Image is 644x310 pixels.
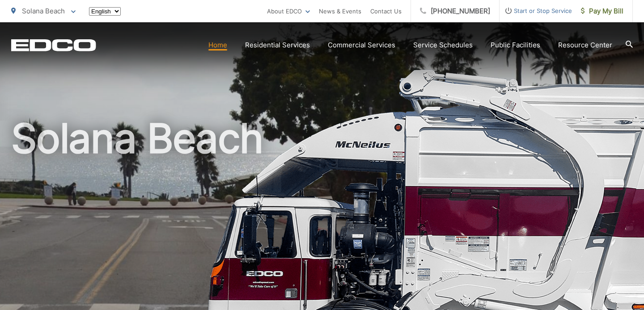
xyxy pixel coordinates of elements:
a: Service Schedules [413,40,473,50]
span: Solana Beach [22,7,65,15]
a: About EDCO [267,6,310,17]
a: EDCD logo. Return to the homepage. [11,39,96,51]
a: Home [208,40,227,50]
span: Pay My Bill [581,6,623,17]
a: Residential Services [245,40,310,50]
a: Contact Us [370,6,402,17]
a: Commercial Services [328,40,395,50]
a: News & Events [319,6,361,17]
select: Select a language [89,7,121,16]
a: Resource Center [558,40,612,50]
a: Public Facilities [491,40,540,50]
